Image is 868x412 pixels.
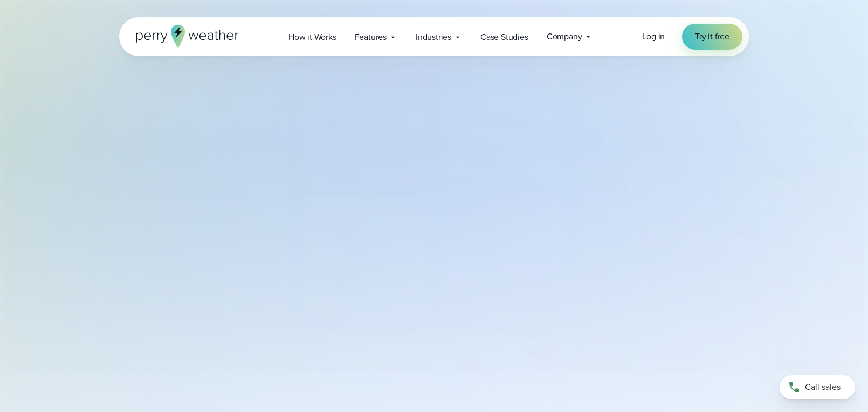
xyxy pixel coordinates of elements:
a: Try it free [682,24,742,50]
span: Try it free [695,30,729,43]
span: Company [547,30,582,43]
a: Case Studies [471,26,538,48]
span: Log in [642,30,665,43]
span: Case Studies [480,31,528,44]
span: How it Works [288,31,336,44]
span: Call sales [805,381,841,394]
span: Features [355,31,387,44]
span: Industries [416,31,451,44]
a: How it Works [279,26,346,48]
a: Call sales [780,375,855,399]
a: Log in [642,30,665,43]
